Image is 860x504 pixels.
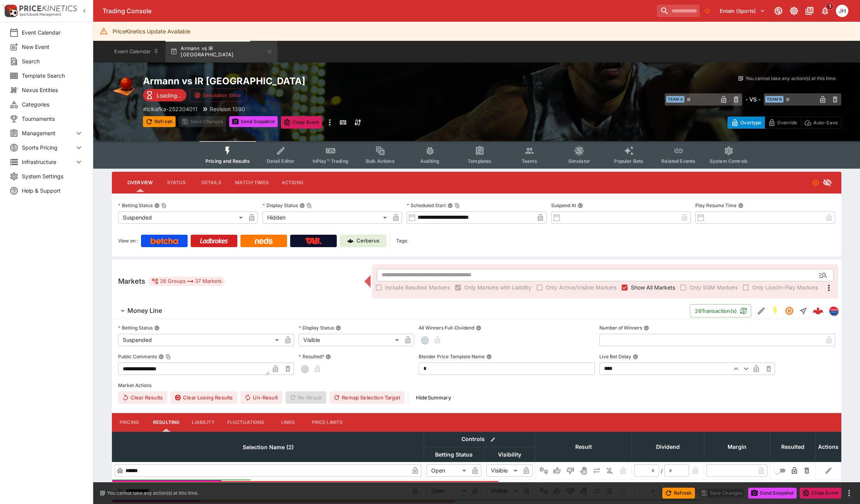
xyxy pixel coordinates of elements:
button: Pricing [112,413,147,432]
button: Betting Status [154,325,160,331]
button: Un-Result [240,391,282,404]
p: Loading... [157,91,182,99]
h5: Markets [118,277,145,286]
button: Documentation [803,4,816,18]
th: Margin [704,432,770,462]
label: Tags: [396,235,408,247]
span: Team B [765,96,783,103]
img: Neds [255,238,272,244]
div: Visible [486,464,520,477]
label: View on : [118,235,138,247]
div: 5097cf0a-9b91-454a-b005-80efe5fefed1 [813,305,823,316]
span: Only SGM Markets [689,283,738,291]
div: Event type filters [199,141,754,169]
p: Blender Price Template Name [419,353,485,360]
button: Actions [275,173,310,192]
th: Result [535,432,632,462]
button: Clear Results [118,391,167,404]
button: Lose [564,464,576,477]
span: Bulk Actions [366,158,395,164]
p: Scheduled Start [407,202,446,209]
span: Re-Result [286,391,326,404]
p: You cannot take any action(s) at this time. [745,75,837,82]
button: Event Calendar [110,41,164,63]
div: Open [427,464,469,477]
p: Revision 1390 [210,105,245,113]
span: InPlay™ Trading [313,158,348,164]
h6: Money Line [127,307,162,315]
button: Copy To Clipboard [306,203,312,208]
button: All Winners Full-Dividend [476,325,481,331]
h6: - VS - [745,95,761,103]
button: Simulation Error [190,89,247,102]
button: Toggle light/dark mode [787,4,801,18]
svg: Suspended [812,179,820,187]
button: Suspend At [578,203,583,208]
span: Nexus Entities [22,86,84,94]
button: Copy To Clipboard [161,203,167,208]
button: Price Limits [306,413,349,432]
button: Status [159,173,194,192]
span: Pricing and Results [205,158,250,164]
button: Not Set [538,464,550,477]
button: Notifications [818,4,832,18]
span: Only Active/Visible Markets [546,283,616,291]
button: Resulting [147,413,186,432]
span: Auditing [420,158,439,164]
label: Market Actions [118,380,835,391]
span: Event Calendar [22,28,84,37]
span: Team A [666,96,684,103]
img: Betcha [150,238,178,244]
p: Display Status [299,324,334,331]
button: Straight [796,304,810,318]
th: Actions [816,432,841,462]
span: Visibility [489,450,530,459]
svg: Hidden [823,178,832,187]
button: Display Status [336,325,341,331]
button: more [325,116,334,129]
button: Jordan Hughes [834,2,851,19]
input: search [657,5,700,17]
th: Dividend [632,432,704,462]
button: Remap Selection Target [329,391,405,404]
button: Refresh [143,116,176,127]
span: Templates [468,158,491,164]
th: Controls [424,432,535,447]
button: Push [590,464,603,477]
button: Liability [186,413,221,432]
button: No Bookmarks [701,5,714,17]
svg: Suspended [785,306,794,316]
button: Betting StatusCopy To Clipboard [154,203,160,208]
p: Overtype [740,119,761,127]
span: Only Live/In-Play Markets [752,283,818,291]
p: You cannot take any action(s) at this time. [107,490,198,497]
button: more [844,488,854,498]
span: Related Events [662,158,695,164]
span: System Settings [22,172,84,180]
span: System Controls [710,158,748,164]
button: Refresh [662,488,695,499]
img: TabNZ [305,238,322,244]
button: Clear Losing Results [171,391,237,404]
button: Edit Detail [754,304,768,318]
p: Copy To Clipboard [143,105,197,113]
p: All Winners Full-Dividend [419,324,474,331]
span: Sports Pricing [22,143,74,152]
p: Auto-Save [813,119,838,127]
img: PriceKinetics [19,5,77,11]
button: Links [271,413,306,432]
div: 26 Groups 37 Markets [151,277,222,286]
button: HideSummary [411,391,456,404]
button: Public CommentsCopy To Clipboard [158,354,164,359]
button: Overview [121,173,159,192]
span: Help & Support [22,187,84,195]
img: Sportsbook Management [19,13,61,16]
img: Cerberus [347,238,353,244]
img: PriceKinetics Logo [2,3,18,19]
span: Betting Status [427,450,481,459]
span: Include Resulted Markets [385,283,450,291]
button: Eliminated In Play [604,464,616,477]
p: Betting Status [118,324,153,331]
div: Jordan Hughes [836,5,848,17]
